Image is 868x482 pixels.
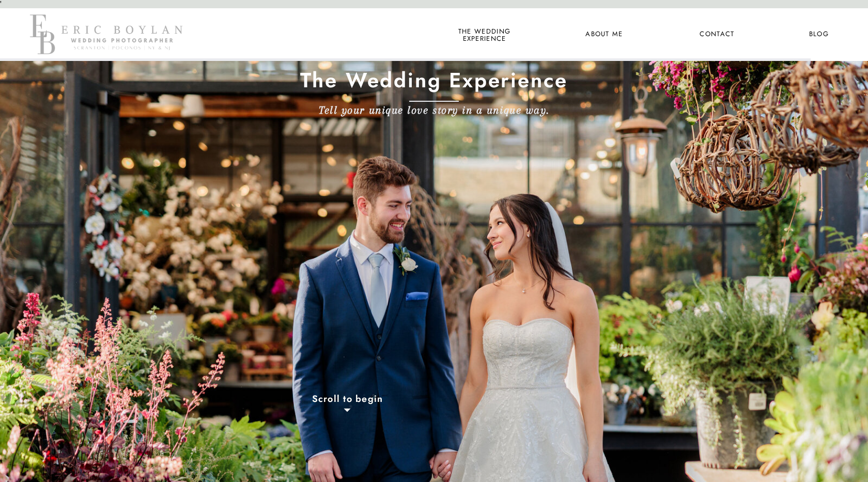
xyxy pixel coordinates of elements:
[698,28,736,41] a: Contact
[456,28,513,41] a: the wedding experience
[250,68,618,98] h1: The Wedding Experience
[269,394,426,408] a: Scroll to begin
[800,28,838,41] a: Blog
[579,28,629,41] a: About Me
[319,104,549,116] b: Tell your unique love story in a unique way.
